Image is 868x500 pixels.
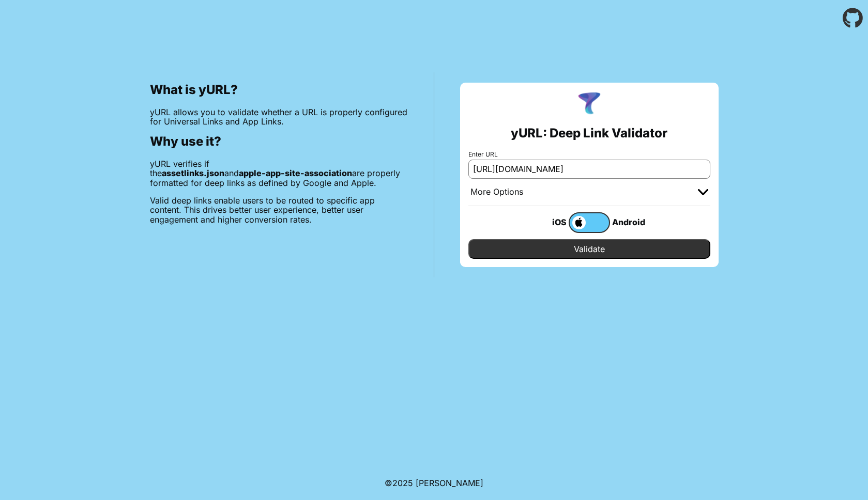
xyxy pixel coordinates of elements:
h2: Why use it? [150,134,408,149]
img: chevron [698,189,708,195]
span: 2025 [392,478,413,488]
a: Michael Ibragimchayev's Personal Site [416,478,483,488]
input: e.g. https://app.chayev.com/xyx [468,160,710,178]
h2: What is yURL? [150,83,408,97]
h2: yURL: Deep Link Validator [511,126,667,140]
p: yURL verifies if the and are properly formatted for deep links as defined by Google and Apple. [150,159,408,187]
label: Enter URL [468,151,710,158]
p: yURL allows you to validate whether a URL is properly configured for Universal Links and App Links. [150,107,408,127]
div: Android [610,215,651,229]
div: iOS [527,215,569,229]
p: Valid deep links enable users to be routed to specific app content. This drives better user exper... [150,196,408,224]
img: yURL Logo [576,91,603,118]
b: assetlinks.json [162,168,224,178]
b: apple-app-site-association [239,168,352,178]
input: Validate [468,239,710,259]
div: More Options [470,187,523,197]
footer: © [385,466,483,500]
